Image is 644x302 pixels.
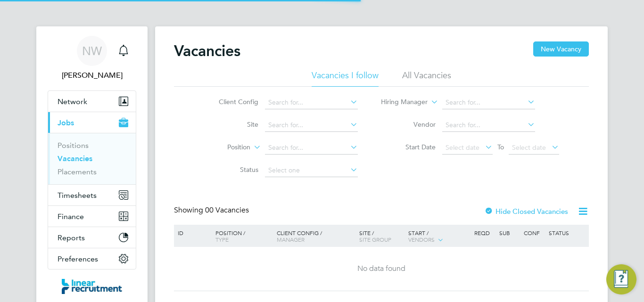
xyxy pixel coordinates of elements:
[495,141,507,153] span: To
[58,191,97,200] span: Timesheets
[512,143,546,152] span: Select date
[174,205,251,215] div: Showing
[442,119,535,132] input: Search for...
[58,212,84,221] span: Finance
[48,112,136,133] button: Jobs
[472,225,496,241] div: Reqd
[373,98,428,107] label: Hiring Manager
[357,225,406,247] div: Site /
[58,154,92,163] a: Vacancies
[402,70,451,87] li: All Vacancies
[312,70,379,87] li: Vacancies I follow
[406,225,472,248] div: Start /
[48,91,136,112] button: Network
[48,279,136,294] a: Go to home page
[408,236,435,243] span: Vendors
[277,236,305,243] span: Manager
[175,264,587,274] div: No data found
[484,207,568,216] label: Hide Closed Vacancies
[381,120,436,129] label: Vendor
[442,96,535,109] input: Search for...
[48,70,136,81] span: Nicola Wilson
[58,233,85,242] span: Reports
[265,119,358,132] input: Search for...
[265,164,358,177] input: Select one
[381,143,436,151] label: Start Date
[265,96,358,109] input: Search for...
[174,41,240,60] h2: Vacancies
[208,225,274,247] div: Position /
[215,236,229,243] span: Type
[205,205,249,215] span: 00 Vacancies
[48,133,136,184] div: Jobs
[274,225,357,247] div: Client Config /
[359,236,391,243] span: Site Group
[58,141,89,150] a: Positions
[58,97,87,106] span: Network
[48,185,136,205] button: Timesheets
[48,248,136,269] button: Preferences
[82,45,102,57] span: NW
[265,141,358,155] input: Search for...
[175,225,208,241] div: ID
[446,143,479,152] span: Select date
[204,98,258,106] label: Client Config
[58,254,98,263] span: Preferences
[58,118,74,127] span: Jobs
[62,279,122,294] img: linearrecruitment-logo-retina.png
[48,206,136,227] button: Finance
[606,264,636,294] button: Engage Resource Center
[48,36,136,81] a: NW[PERSON_NAME]
[48,227,136,248] button: Reports
[533,41,589,57] button: New Vacancy
[58,167,97,176] a: Placements
[204,165,258,174] label: Status
[521,225,546,241] div: Conf
[546,225,587,241] div: Status
[497,225,521,241] div: Sub
[204,120,258,129] label: Site
[196,143,250,152] label: Position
